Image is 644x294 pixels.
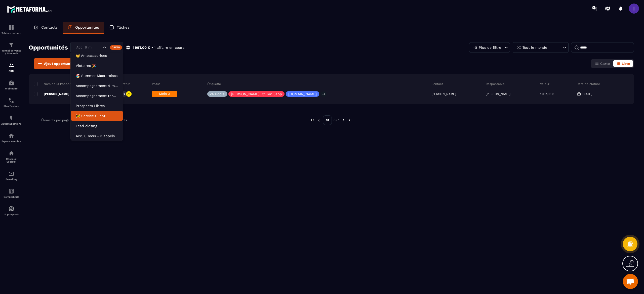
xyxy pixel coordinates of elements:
p: Acc. 6 mois - 3 appels [76,133,118,138]
p: 01 [323,115,332,125]
p: Tâches [117,25,130,30]
img: prev [310,118,315,122]
p: Étiquette [207,82,221,86]
p: Contact [431,82,443,86]
h2: Opportunités [29,42,68,53]
p: [PERSON_NAME] [486,92,510,96]
p: Victoires 🎉 [76,63,118,68]
p: CRM [1,70,21,72]
img: logo [7,5,52,14]
span: Liste [622,62,630,66]
p: [PERSON_NAME] [34,92,69,96]
a: schedulerschedulerPlanificateur [1,94,21,111]
p: de 1 [334,118,340,122]
a: formationformationTunnel de vente / Site web [1,38,21,59]
img: scheduler [8,97,14,104]
p: Phase [152,82,160,86]
p: Planificateur [1,105,21,108]
p: Contacts [41,25,58,30]
span: Carte [600,62,610,66]
a: Tâches [104,22,135,34]
a: automationsautomationsAutomatisations [1,111,21,129]
img: formation [8,42,14,48]
p: Tunnel de vente / Site web [1,49,21,55]
p: 👑 Ambassadrices [76,53,118,58]
p: Accompagnement terminé [76,93,118,98]
img: formation [8,62,14,68]
a: emailemailE-mailing [1,167,21,184]
a: automationsautomationsEspace membre [1,129,21,146]
img: social-network [8,150,14,156]
p: Automatisations [1,122,21,125]
img: accountant [8,188,14,194]
p: Nom de la l'opportunité [34,82,79,86]
p: Lead closing [76,123,118,128]
img: next [341,118,346,122]
p: Valeur [540,82,549,86]
a: accountantaccountantComptabilité [1,184,21,202]
p: E-mailing [1,178,21,181]
p: 1 997,00 € [540,92,554,96]
p: 0 [124,92,125,96]
a: social-networksocial-networkRéseaux Sociaux [1,146,21,167]
p: Comptabilité [1,195,21,198]
a: Contacts [29,22,63,34]
p: Accompagnement 4 mois [76,83,118,88]
img: automations [8,133,14,139]
img: email [8,171,14,177]
img: automations [8,80,14,86]
p: Prospects Libres [76,103,118,108]
p: Plus de filtre [479,46,501,49]
p: Webinaire [1,87,21,90]
p: Espace membre [1,140,21,143]
p: 1 997,00 € [133,45,150,50]
p: Date de clôture [577,82,600,86]
p: Réseaux Sociaux [1,158,21,163]
button: Liste [613,60,633,67]
a: Opportunités [63,22,104,34]
p: [DATE] [582,92,592,96]
a: automationsautomationsWebinaire [1,76,21,94]
p: [DOMAIN_NAME] [288,92,317,96]
img: next [348,118,352,122]
p: 1 affaire en cours [154,45,184,50]
div: Créer [110,45,122,50]
span: Mois 3 [159,92,170,96]
p: Tout le monde [522,46,547,49]
p: Opportunités [75,25,99,30]
img: automations [8,206,14,212]
button: Ajout opportunité [34,58,78,69]
p: Éléments par page [41,118,69,122]
span: Ajout opportunité [44,61,75,66]
img: prev [317,118,321,122]
p: • [151,45,153,50]
input: Search for option [75,45,102,50]
a: formationformationTableau de bord [1,21,21,38]
div: Search for option [70,42,123,53]
p: v4 Podia [210,92,225,96]
p: 🏖️ Summer Masterclass [76,73,118,78]
p: Tableau de bord [1,32,21,34]
p: 🚧 Service Client [76,113,118,118]
p: +1 [320,91,327,97]
img: automations [8,115,14,121]
p: [PERSON_NAME]. 1:1 6m 3app [231,92,282,96]
p: Responsable [486,82,505,86]
a: Ouvrir le chat [623,274,638,289]
p: Statut [120,82,130,86]
button: Carte [592,60,613,67]
p: IA prospects [1,213,21,216]
img: formation [8,24,14,30]
a: formationformationCRM [1,59,21,76]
